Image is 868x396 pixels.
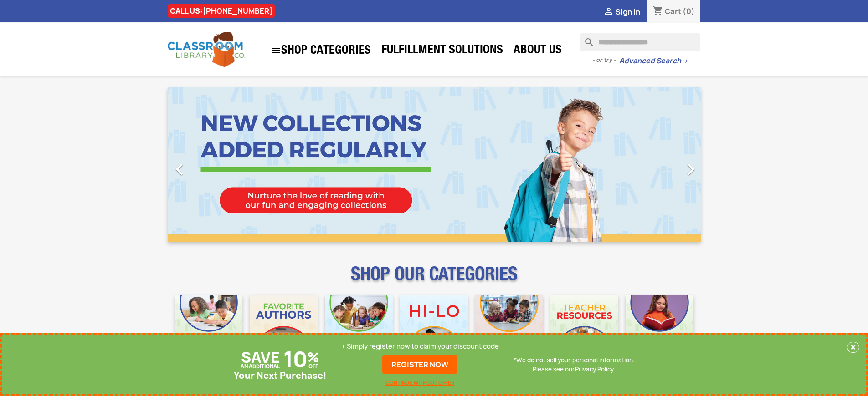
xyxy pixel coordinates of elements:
img: CLC_Bulk_Mobile.jpg [175,295,243,363]
a: Previous [168,87,248,242]
span: Sign in [616,7,640,17]
img: CLC_Favorite_Authors_Mobile.jpg [250,295,318,363]
a: Advanced Search→ [619,56,688,66]
img: CLC_Fiction_Nonfiction_Mobile.jpg [475,295,543,363]
a: Fulfillment Solutions [377,42,508,60]
img: Classroom Library Company [168,32,245,67]
ul: Carousel container [168,87,701,242]
i:  [168,158,191,181]
i: search [580,33,591,44]
i:  [679,158,702,181]
a: About Us [509,42,566,60]
span: Cart [665,6,681,16]
span: → [681,56,688,66]
input: Search [580,33,700,51]
img: CLC_Phonics_And_Decodables_Mobile.jpg [325,295,393,363]
a: [PHONE_NUMBER] [203,6,272,16]
img: CLC_Teacher_Resources_Mobile.jpg [550,295,618,363]
i: shopping_cart [652,6,663,17]
a: Next [621,87,701,242]
p: SHOP OUR CATEGORIES [168,271,701,288]
span: - or try - [592,56,619,65]
div: CALL US: [168,4,275,18]
img: CLC_HiLo_Mobile.jpg [400,295,468,363]
i:  [270,45,281,56]
img: CLC_Dyslexia_Mobile.jpg [626,295,693,363]
i:  [603,7,614,18]
a: SHOP CATEGORIES [266,41,375,61]
a:  Sign in [603,7,640,17]
span: (0) [683,6,695,16]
